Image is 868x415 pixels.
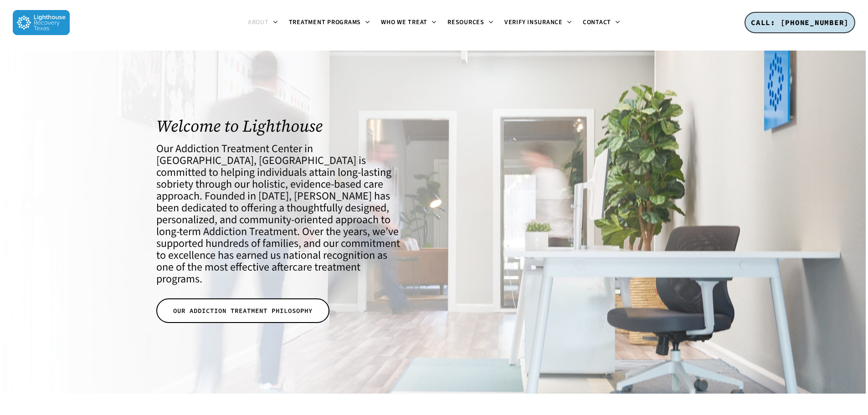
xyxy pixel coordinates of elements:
span: Contact [583,18,611,27]
a: Resources [442,19,499,26]
span: About [248,18,269,27]
span: Verify Insurance [504,18,563,27]
h1: Welcome to Lighthouse [156,117,406,135]
span: Who We Treat [381,18,427,27]
h4: Our Addiction Treatment Center in [GEOGRAPHIC_DATA], [GEOGRAPHIC_DATA] is committed to helping in... [156,143,406,285]
a: Who We Treat [375,19,442,26]
span: CALL: [PHONE_NUMBER] [751,18,849,27]
a: CALL: [PHONE_NUMBER] [745,12,855,34]
img: Lighthouse Recovery Texas [13,10,70,35]
a: Contact [577,19,626,26]
span: OUR ADDICTION TREATMENT PHILOSOPHY [173,306,313,315]
a: OUR ADDICTION TREATMENT PHILOSOPHY [156,298,329,323]
a: About [242,19,283,26]
a: Verify Insurance [499,19,577,26]
span: Treatment Programs [289,18,361,27]
a: Treatment Programs [283,19,376,26]
span: Resources [447,18,484,27]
